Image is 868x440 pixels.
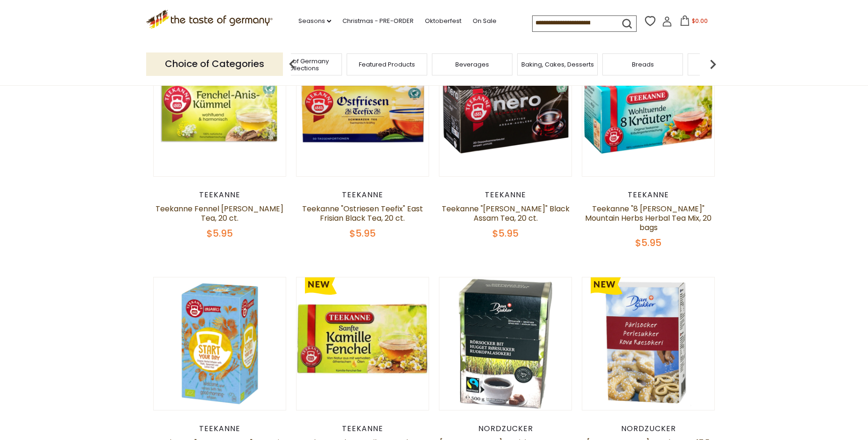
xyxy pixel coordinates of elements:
[704,55,722,74] img: next arrow
[492,227,519,240] span: $5.95
[359,61,415,68] a: Featured Products
[207,227,233,240] span: $5.95
[425,16,461,26] a: Oktoberfest
[439,44,572,176] img: Teekanne "Nero Schwarzer" Black Assam Tea, 20 ct.
[674,15,714,30] button: $0.00
[342,16,414,26] a: Christmas - PRE-ORDER
[635,236,661,249] span: $5.95
[582,277,715,410] img: Dan Sukker Pearl Sugar, 17.5 oz.
[349,227,376,240] span: $5.95
[439,190,572,200] div: Teekanne
[153,424,287,433] div: Teekanne
[473,16,497,26] a: On Sale
[297,44,429,176] img: Teekanne "Ostriesen Teefix" East Frisian Black Tea, 20 ct.
[455,61,489,68] a: Beverages
[582,424,715,433] div: Nordzucker
[264,58,339,72] a: Taste of Germany Collections
[153,190,287,200] div: Teekanne
[585,203,712,233] a: Teekanne "8 [PERSON_NAME]" Mountain Herbs Herbal Tea Mix, 20 bags
[154,44,286,176] img: Teekanne Fennel Anis Caraway Tea, 20 ct.
[297,277,429,410] img: Teekanne Chamomile Fennel Tea, 20 ct.
[582,44,715,176] img: Teekanne "8 Kräuter" Mountain Herbs Herbal Tea Mix, 20 bags
[296,190,430,200] div: Teekanne
[439,277,572,410] img: Dan Sukker Danish Brown Raw Sugar Cubes, 17.6 oz
[442,203,570,224] a: Teekanne "[PERSON_NAME]" Black Assam Tea, 20 ct.
[582,190,715,200] div: Teekanne
[296,424,430,433] div: Teekanne
[283,55,302,74] img: previous arrow
[439,424,572,433] div: Nordzucker
[146,52,283,75] p: Choice of Categories
[521,61,594,68] a: Baking, Cakes, Desserts
[156,203,283,224] a: Teekanne Fennel [PERSON_NAME] Tea, 20 ct.
[692,17,708,25] span: $0.00
[302,203,423,224] a: Teekanne "Ostriesen Teefix" East Frisian Black Tea, 20 ct.
[298,16,331,26] a: Seasons
[632,61,654,68] a: Breads
[154,277,286,410] img: Teekanne "Start Your Day" Organic Herbal Tea Mix, 20 bags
